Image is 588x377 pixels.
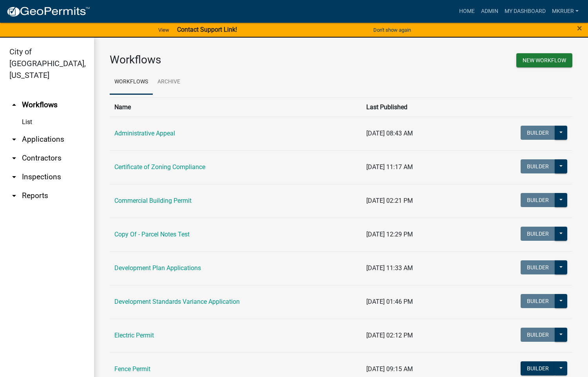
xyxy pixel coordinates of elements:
i: arrow_drop_down [9,172,19,182]
a: My Dashboard [501,4,549,19]
a: Fence Permit [114,365,150,373]
span: [DATE] 12:29 PM [366,231,413,238]
button: Builder [521,328,555,342]
button: Builder [521,159,555,173]
a: Home [456,4,478,19]
i: arrow_drop_down [9,153,19,163]
a: Development Standards Variance Application [114,298,240,305]
a: Archive [153,70,185,95]
a: mkruer [549,4,582,19]
span: × [577,23,582,34]
button: Don't show again [370,23,414,36]
h3: Workflows [110,53,335,67]
button: Builder [521,227,555,241]
span: [DATE] 02:21 PM [366,197,413,204]
th: Last Published [362,97,466,117]
span: [DATE] 11:17 AM [366,163,413,171]
button: Builder [521,361,555,375]
a: Admin [478,4,501,19]
a: Electric Permit [114,332,154,339]
button: Builder [521,193,555,207]
a: Development Plan Applications [114,264,201,272]
a: Copy Of - Parcel Notes Test [114,231,190,238]
th: Name [110,97,362,117]
button: New Workflow [516,53,572,67]
a: Workflows [110,70,153,95]
a: Commercial Building Permit [114,197,192,204]
span: [DATE] 01:46 PM [366,298,413,305]
a: View [155,23,172,36]
button: Builder [521,294,555,308]
button: Builder [521,260,555,274]
button: Close [577,23,582,33]
i: arrow_drop_down [9,191,19,200]
button: Builder [521,126,555,140]
span: [DATE] 02:12 PM [366,332,413,339]
span: [DATE] 08:43 AM [366,130,413,137]
i: arrow_drop_down [9,135,19,144]
a: Certificate of Zoning Compliance [114,163,205,171]
span: [DATE] 11:33 AM [366,264,413,272]
span: [DATE] 09:15 AM [366,365,413,373]
strong: Contact Support Link! [177,26,237,33]
i: arrow_drop_up [9,100,19,110]
a: Administrative Appeal [114,130,175,137]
